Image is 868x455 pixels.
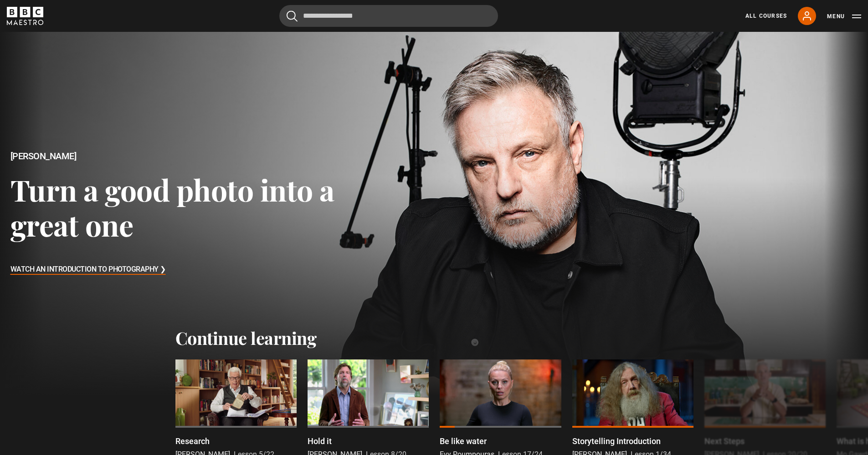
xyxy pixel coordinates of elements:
[827,12,861,21] button: Toggle navigation
[440,435,487,447] p: Be like water
[745,12,787,20] a: All Courses
[10,263,166,277] h3: Watch An Introduction to Photography ❯
[7,7,43,25] svg: BBC Maestro
[10,172,348,243] h3: Turn a good photo into a great one
[287,10,298,22] button: Submit the search query
[175,435,210,447] p: Research
[10,151,348,162] h2: [PERSON_NAME]
[308,435,332,447] p: Hold it
[175,328,693,349] h2: Continue learning
[572,435,661,447] p: Storytelling Introduction
[704,435,745,447] p: Next Steps
[279,5,498,27] input: Search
